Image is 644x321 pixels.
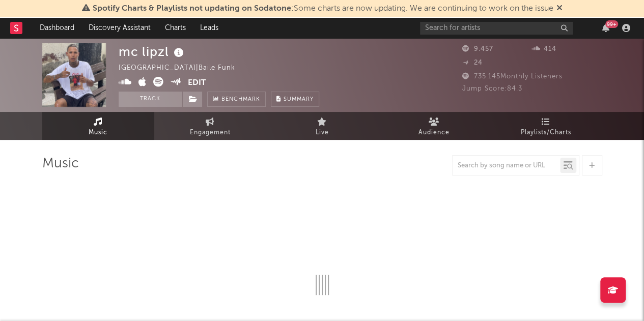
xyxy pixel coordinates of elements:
span: 24 [462,60,483,66]
span: Playlists/Charts [521,127,571,139]
div: 99 + [605,20,618,28]
div: [GEOGRAPHIC_DATA] | Baile Funk [119,62,247,74]
span: Dismiss [556,5,563,13]
a: Music [42,112,154,140]
span: 735.145 Monthly Listeners [462,73,563,80]
a: Playlists/Charts [490,112,602,140]
a: Leads [193,18,226,38]
a: Discovery Assistant [81,18,158,38]
input: Search for artists [420,22,573,35]
span: Summary [284,97,314,102]
span: : Some charts are now updating. We are continuing to work on the issue [93,5,553,13]
a: Engagement [154,112,266,140]
a: Live [266,112,378,140]
span: Live [316,127,329,139]
span: Benchmark [221,94,260,106]
span: Audience [418,127,450,139]
a: Dashboard [33,18,81,38]
span: Engagement [190,127,231,139]
span: Jump Score: 84.3 [462,85,522,92]
div: mc lipzl [119,43,186,60]
button: Track [119,92,182,107]
span: 414 [532,46,556,52]
a: Benchmark [207,92,266,107]
span: Music [89,127,107,139]
span: 9.457 [462,46,493,52]
button: Edit [188,77,206,90]
span: Spotify Charts & Playlists not updating on Sodatone [93,5,291,13]
button: Summary [271,92,319,107]
input: Search by song name or URL [453,162,560,170]
a: Audience [378,112,490,140]
a: Charts [158,18,193,38]
button: 99+ [602,24,609,32]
